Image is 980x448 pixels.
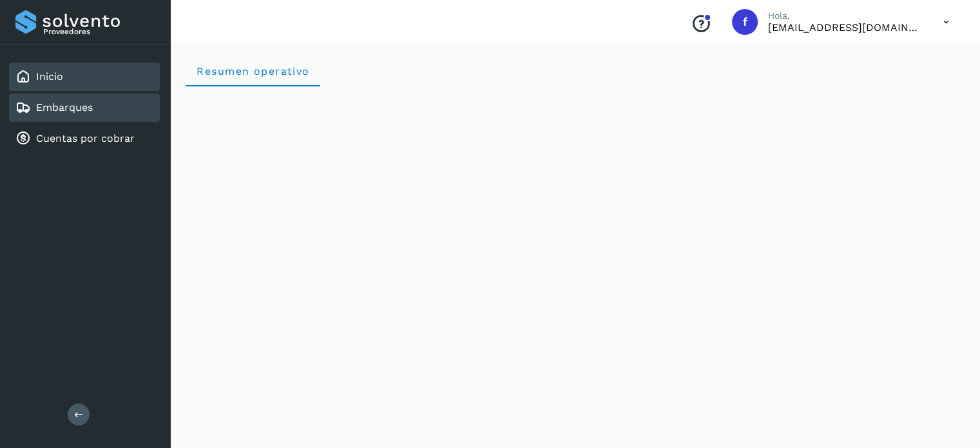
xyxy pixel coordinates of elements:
[36,101,93,113] a: Embarques
[768,21,923,34] p: fyc3@mexamerik.com
[768,10,923,21] p: Hola,
[36,132,135,144] a: Cuentas por cobrar
[9,63,160,91] div: Inicio
[36,70,63,83] a: Inicio
[43,27,155,36] p: Proveedores
[9,93,160,122] div: Embarques
[9,124,160,153] div: Cuentas por cobrar
[196,65,310,77] span: Resumen operativo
